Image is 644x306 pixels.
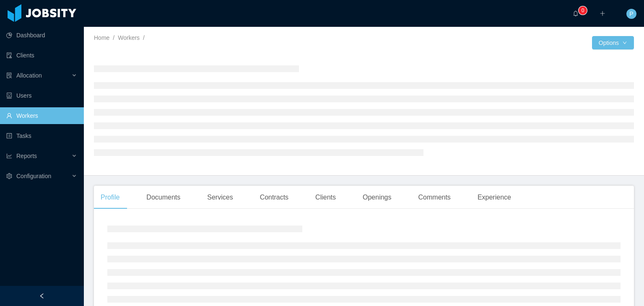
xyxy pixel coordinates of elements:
[629,9,633,19] span: P
[140,186,187,209] div: Documents
[6,127,77,144] a: icon: profileTasks
[6,27,77,44] a: icon: pie-chartDashboard
[16,72,42,79] span: Allocation
[143,34,145,41] span: /
[6,47,77,64] a: icon: auditClients
[6,73,12,78] i: icon: solution
[16,173,51,179] span: Configuration
[600,10,605,16] i: icon: plus
[309,186,343,209] div: Clients
[592,36,634,49] button: Optionsicon: down
[94,186,126,209] div: Profile
[6,153,12,159] i: icon: line-chart
[94,34,109,41] a: Home
[113,34,114,41] span: /
[16,153,37,159] span: Reports
[471,186,518,209] div: Experience
[573,10,579,16] i: icon: bell
[253,186,295,209] div: Contracts
[118,34,140,41] a: Workers
[6,173,12,179] i: icon: setting
[412,186,457,209] div: Comments
[6,87,77,104] a: icon: robotUsers
[200,186,239,209] div: Services
[579,6,587,15] sup: 0
[6,107,77,124] a: icon: userWorkers
[356,186,398,209] div: Openings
